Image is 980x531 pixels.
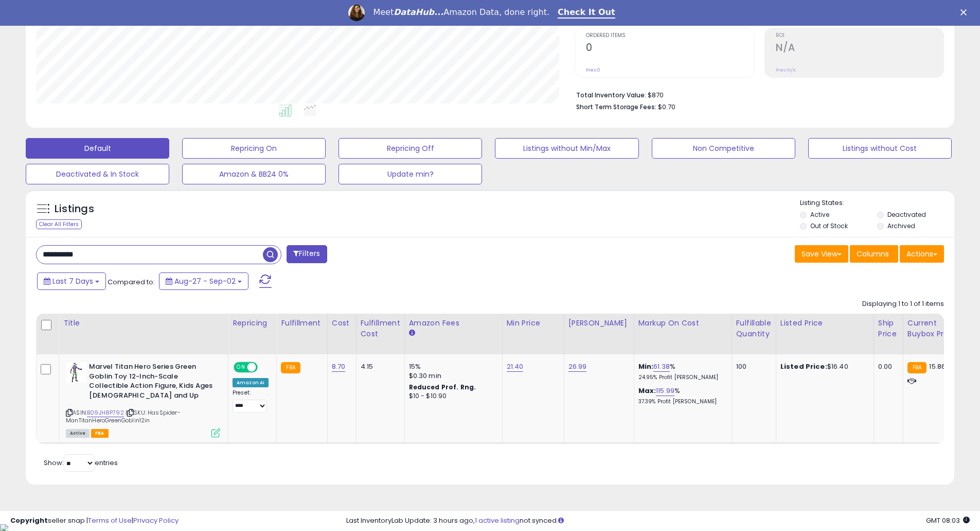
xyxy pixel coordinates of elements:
a: Terms of Use [88,516,132,525]
div: seller snap | | [10,516,179,526]
small: Amazon Fees. [409,329,415,338]
span: 2025-09-11 08:03 GMT [926,516,970,525]
small: Prev: N/A [776,67,796,73]
label: Deactivated [887,210,926,219]
img: Profile image for Georgie [348,5,365,21]
a: Privacy Policy [133,516,179,525]
div: % [638,362,724,381]
b: Total Inventory Value: [576,91,646,99]
div: Displaying 1 to 1 of 1 items [862,299,944,309]
small: FBA [907,362,926,373]
span: Show: entries [44,458,118,468]
strong: Copyright [10,516,48,525]
div: Fulfillable Quantity [736,318,772,339]
div: $10 - $10.90 [409,392,494,401]
div: 4.15 [361,362,397,371]
div: Fulfillment Cost [361,318,400,339]
span: FBA [91,429,109,438]
small: Prev: 0 [586,67,600,73]
span: $0.70 [658,102,675,112]
div: Amazon AI [233,378,269,387]
h2: N/A [776,42,943,56]
span: 15.86 [929,362,946,371]
p: 24.95% Profit [PERSON_NAME] [638,374,724,381]
span: Last 7 Days [52,276,93,286]
button: Listings without Min/Max [495,138,638,159]
a: 26.99 [568,362,587,372]
div: Current Buybox Price [907,318,960,339]
div: Repricing [233,318,272,329]
div: % [638,386,724,405]
div: $0.30 min [409,371,494,381]
button: Repricing On [182,138,326,159]
div: Last InventoryLab Update: 3 hours ago, not synced. [346,516,970,526]
a: 1 active listing [475,516,520,525]
b: Short Term Storage Fees: [576,102,656,111]
span: Ordered Items [586,33,754,39]
span: ROI [776,33,943,39]
button: Update min? [338,164,482,184]
b: Reduced Prof. Rng. [409,383,476,391]
div: Cost [332,318,352,329]
b: Min: [638,362,654,371]
div: Markup on Cost [638,318,727,329]
button: Amazon & BB24 0% [182,164,326,184]
h2: 0 [586,42,754,56]
img: 41Z82c8A6lL._SL40_.jpg [66,362,86,383]
b: Marvel Titan Hero Series Green Goblin Toy 12-Inch-Scale Collectible Action Figure, Kids Ages [DEM... [89,362,214,403]
span: OFF [256,363,273,372]
button: Non Competitive [652,138,795,159]
button: Filters [287,245,327,263]
button: Last 7 Days [37,272,106,290]
div: Amazon Fees [409,318,498,329]
div: 100 [736,362,768,371]
div: Preset: [233,389,269,413]
h5: Listings [55,202,94,216]
div: Clear All Filters [36,219,82,229]
span: Compared to: [108,277,155,287]
button: Aug-27 - Sep-02 [159,272,248,290]
li: $870 [576,88,936,100]
div: Fulfillment [281,318,323,329]
div: Listed Price [780,318,869,329]
i: DataHub... [394,7,443,17]
div: Close [960,9,971,15]
span: Aug-27 - Sep-02 [174,276,236,286]
th: The percentage added to the cost of goods (COGS) that forms the calculator for Min & Max prices. [634,314,732,354]
label: Active [810,210,829,219]
a: Check It Out [558,7,615,19]
b: Listed Price: [780,362,827,371]
span: Columns [857,249,889,259]
a: 61.38 [653,362,670,372]
span: | SKU: HasSpider-ManTitanHeroGreenGoblin12in [66,408,181,424]
div: Meet Amazon Data, done right. [373,7,549,18]
button: Save View [795,245,848,263]
label: Out of Stock [810,221,848,230]
div: 15% [409,362,494,371]
button: Actions [900,245,944,263]
a: 115.99 [656,386,674,396]
label: Archived [887,221,915,230]
b: Max: [638,386,656,396]
div: Min Price [507,318,560,329]
small: FBA [281,362,300,373]
a: 8.70 [332,362,346,372]
p: Listing States: [800,198,954,208]
div: Title [63,318,224,329]
button: Deactivated & In Stock [26,164,169,184]
button: Columns [850,245,898,263]
div: 0.00 [878,362,895,371]
span: ON [235,363,247,372]
button: Default [26,138,169,159]
span: All listings currently available for purchase on Amazon [66,429,90,438]
div: $16.40 [780,362,866,371]
div: [PERSON_NAME] [568,318,630,329]
p: 37.39% Profit [PERSON_NAME] [638,398,724,405]
div: Ship Price [878,318,899,339]
button: Listings without Cost [808,138,952,159]
a: B09JH8P792 [87,408,124,417]
button: Repricing Off [338,138,482,159]
div: ASIN: [66,362,220,436]
a: 21.40 [507,362,524,372]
